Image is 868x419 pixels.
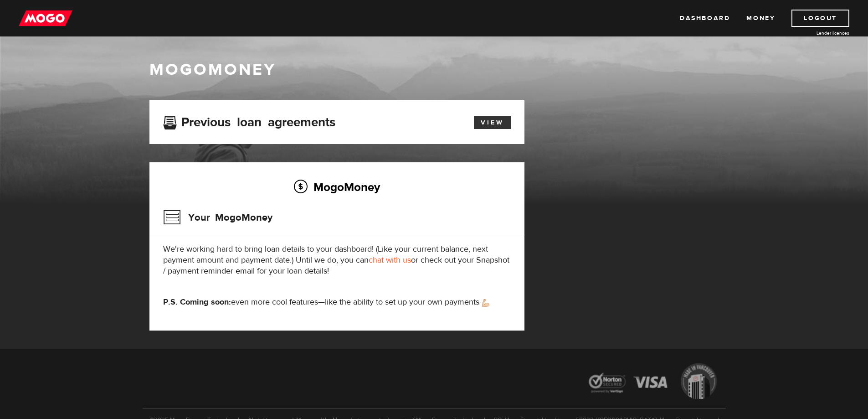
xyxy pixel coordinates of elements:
a: chat with us [369,255,411,265]
a: Dashboard [680,10,730,27]
p: We're working hard to bring loan details to your dashboard! (Like your current balance, next paym... [163,244,511,277]
p: even more cool features—like the ability to set up your own payments [163,297,511,308]
a: Lender licences [781,30,849,36]
img: mogo_logo-11ee424be714fa7cbb0f0f49df9e16ec.png [19,10,72,27]
strong: P.S. Coming soon: [163,297,231,307]
a: Logout [791,10,849,27]
h1: MogoMoney [149,60,719,79]
img: legal-icons-92a2ffecb4d32d839781d1b4e4802d7b.png [580,357,726,408]
h2: MogoMoney [163,177,511,197]
img: strong arm emoji [482,299,489,307]
iframe: LiveChat chat widget [686,207,868,419]
h3: Previous loan agreements [163,115,335,127]
h3: Your MogoMoney [163,206,272,229]
a: View [474,116,511,129]
a: Money [746,10,775,27]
